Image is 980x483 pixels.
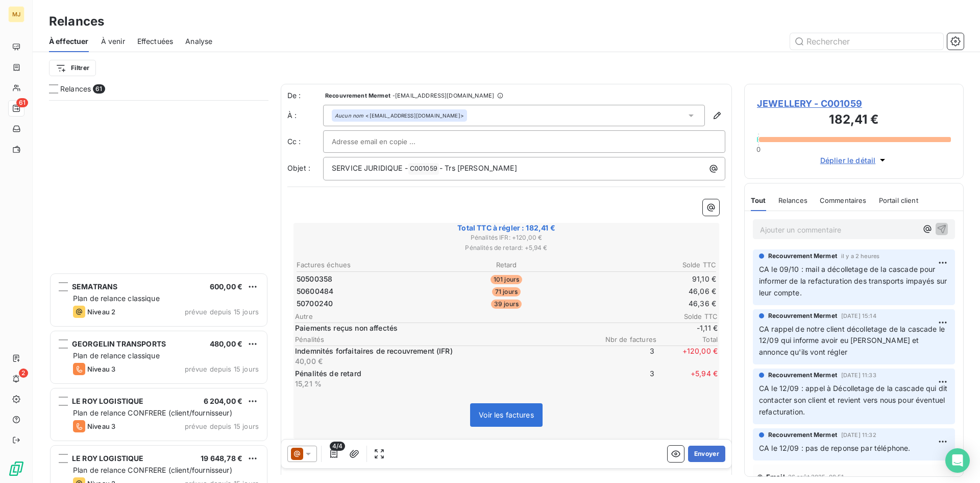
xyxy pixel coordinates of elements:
[201,454,242,463] span: 19 648,78 €
[185,365,259,373] span: prévue depuis 15 jours
[408,163,439,175] span: C001059
[295,312,656,320] span: Autre
[297,274,332,284] span: 50500358
[656,346,718,366] span: + 120,00 €
[778,196,807,204] span: Relances
[332,134,442,149] input: Adresse email en copie ...
[19,369,28,378] span: 2
[8,461,24,477] img: Logo LeanPay
[73,294,160,303] span: Plan de relance classique
[817,154,891,166] button: Déplier le détail
[210,282,242,291] span: 600,00 €
[757,97,951,110] span: JEWELLERY - C001059
[595,335,656,343] span: Nbr de factures
[841,432,876,438] span: [DATE] 11:32
[325,93,390,99] span: Recouvrement Mermet
[295,346,591,356] p: Indemnités forfaitaires de recouvrement (IFR)
[841,253,879,259] span: il y a 2 heures
[577,260,717,270] th: Solde TTC
[73,351,160,360] span: Plan de relance classique
[297,298,333,309] span: 50700240
[137,36,174,47] span: Effectuées
[945,448,970,473] div: Open Intercom Messenger
[841,313,876,319] span: [DATE] 15:14
[768,430,837,440] span: Recouvrement Mermet
[287,136,323,147] label: Cc :
[185,308,259,316] span: prévue depuis 15 jours
[751,196,766,204] span: Tout
[491,300,522,309] span: 39 jours
[295,223,718,233] span: Total TTC à régler : 182,41 €
[593,369,654,389] span: 3
[759,325,947,357] span: CA rappel de notre client décolletage de la cascade le 12/09 qui informe avoir eu [PERSON_NAME] e...
[439,164,517,172] span: - Trs [PERSON_NAME]
[87,308,115,316] span: Niveau 2
[295,323,654,333] span: Paiements reçus non affectés
[210,339,242,348] span: 480,00 €
[295,243,718,252] span: Pénalités de retard : + 5,94 €
[768,311,837,320] span: Recouvrement Mermet
[73,408,232,417] span: Plan de relance CONFRERE (client/fournisseur)
[295,233,718,242] span: Pénalités IFR : + 120,00 €
[73,466,232,474] span: Plan de relance CONFRERE (client/fournisseur)
[332,164,408,172] span: SERVICE JURIDIQUE -
[185,422,259,430] span: prévue depuis 15 jours
[330,442,345,451] span: 4/4
[768,251,837,261] span: Recouvrement Mermet
[287,90,323,101] span: De :
[656,335,718,343] span: Total
[393,93,494,99] span: - [EMAIL_ADDRESS][DOMAIN_NAME]
[768,371,837,380] span: Recouvrement Mermet
[8,6,24,22] div: MJ
[479,410,534,419] span: Voir les factures
[759,265,949,297] span: CA le 09/10 : mail a décolletage de la cascade pour informer de la refacturation des transports i...
[766,473,785,481] span: Email
[49,36,89,47] span: À effectuer
[492,287,521,296] span: 71 jours
[72,282,117,291] span: SEMATRANS
[688,446,725,462] button: Envoyer
[93,84,105,94] span: 61
[757,110,951,131] h3: 182,41 €
[491,275,522,284] span: 101 jours
[335,112,464,119] div: <[EMAIL_ADDRESS][DOMAIN_NAME]>
[656,312,718,320] span: Solde TTC
[295,356,591,366] p: 40,00 €
[577,286,717,297] td: 46,06 €
[577,298,717,309] td: 46,36 €
[60,84,91,94] span: Relances
[788,474,844,480] span: 26 août 2025, 08:51
[87,422,115,430] span: Niveau 3
[16,98,28,107] span: 61
[656,323,718,333] span: -1,11 €
[296,260,435,270] th: Factures échues
[593,346,654,366] span: 3
[759,384,949,416] span: CA le 12/09 : appel à Décolletage de la cascade qui dit contacter son client et revient vers nous...
[820,155,876,166] span: Déplier le détail
[72,339,166,348] span: GEORGELIN TRANSPORTS
[295,335,595,343] span: Pénalités
[72,397,144,405] span: LE ROY LOGISTIQUE
[87,365,115,373] span: Niveau 3
[577,273,717,285] td: 91,10 €
[759,444,910,452] span: CA le 12/09 : pas de reponse par téléphone.
[756,145,761,153] span: 0
[49,12,104,31] h3: Relances
[295,369,591,379] p: Pénalités de retard
[820,196,867,204] span: Commentaires
[185,36,212,47] span: Analyse
[287,110,323,121] label: À :
[335,112,363,119] em: Aucun nom
[841,372,876,378] span: [DATE] 11:33
[101,36,125,47] span: À venir
[72,454,144,463] span: LE ROY LOGISTIQUE
[287,164,310,172] span: Objet :
[295,379,591,389] p: 15,21 %
[204,397,243,405] span: 6 204,00 €
[879,196,918,204] span: Portail client
[656,369,718,389] span: + 5,94 €
[49,100,268,483] div: grid
[790,33,943,50] input: Rechercher
[436,260,576,270] th: Retard
[297,286,333,296] span: 50600484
